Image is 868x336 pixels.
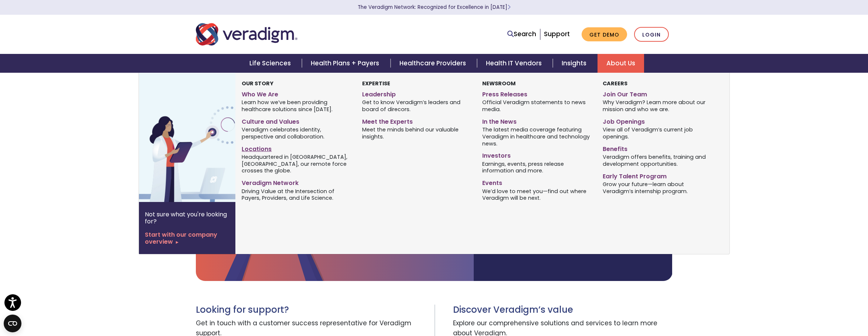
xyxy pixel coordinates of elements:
a: Press Releases [482,88,591,99]
span: View all of Veradigm’s current job openings. [603,126,712,140]
a: Meet the Experts [362,115,471,126]
span: Grow your future—learn about Veradigm’s internship program. [603,180,712,195]
span: Veradigm offers benefits, training and development opportunities. [603,153,712,167]
a: Healthcare Providers [391,54,477,73]
span: Earnings, events, press release information and more. [482,160,591,174]
span: Why Veradigm? Learn more about our mission and who we are. [603,99,712,113]
a: Health Plans + Payers [302,54,390,73]
a: The Veradigm Network: Recognized for Excellence in [DATE]Learn More [358,4,511,11]
strong: Expertise [362,80,390,87]
a: In the News [482,115,591,126]
a: Support [544,30,570,38]
strong: Newsroom [482,80,515,87]
a: Search [507,29,536,39]
img: Veradigm logo [196,22,297,47]
a: Get Demo [582,27,627,42]
a: Benefits [603,143,712,153]
span: Learn how we’ve been providing healthcare solutions since [DATE]. [242,99,351,113]
a: Start with our company overview [145,231,229,245]
a: Insights [553,54,598,73]
span: Learn More [507,4,511,11]
button: Open CMP widget [4,315,21,332]
a: Investors [482,149,591,160]
span: Driving Value at the Intersection of Payers, Providers, and Life Science. [242,187,351,202]
a: Life Sciences [241,54,302,73]
a: Culture and Values [242,115,351,126]
a: About Us [598,54,644,73]
a: Locations [242,143,351,153]
a: Leadership [362,88,471,99]
span: Meet the minds behind our valuable insights. [362,126,471,140]
img: Vector image of Veradigm’s Story [139,73,258,202]
a: Login [634,27,669,42]
a: Events [482,176,591,187]
span: Veradigm celebrates identity, perspective and collaboration. [242,126,351,140]
h3: Looking for support? [196,305,429,315]
a: Join Our Team [603,88,712,99]
a: Health IT Vendors [477,54,553,73]
a: Early Talent Program [603,170,712,181]
span: The latest media coverage featuring Veradigm in healthcare and technology news. [482,126,591,147]
p: Not sure what you're looking for? [145,211,229,225]
strong: Careers [603,80,627,87]
span: Official Veradigm statements to news media. [482,99,591,113]
a: Veradigm Network [242,176,351,187]
strong: Our Story [242,80,273,87]
a: Who We Are [242,88,351,99]
span: Get to know Veradigm’s leaders and board of direcors. [362,99,471,113]
h3: Discover Veradigm’s value [453,305,673,315]
span: We’d love to meet you—find out where Veradigm will be next. [482,187,591,202]
a: Job Openings [603,115,712,126]
span: Headquartered in [GEOGRAPHIC_DATA], [GEOGRAPHIC_DATA], our remote force crosses the globe. [242,153,351,174]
